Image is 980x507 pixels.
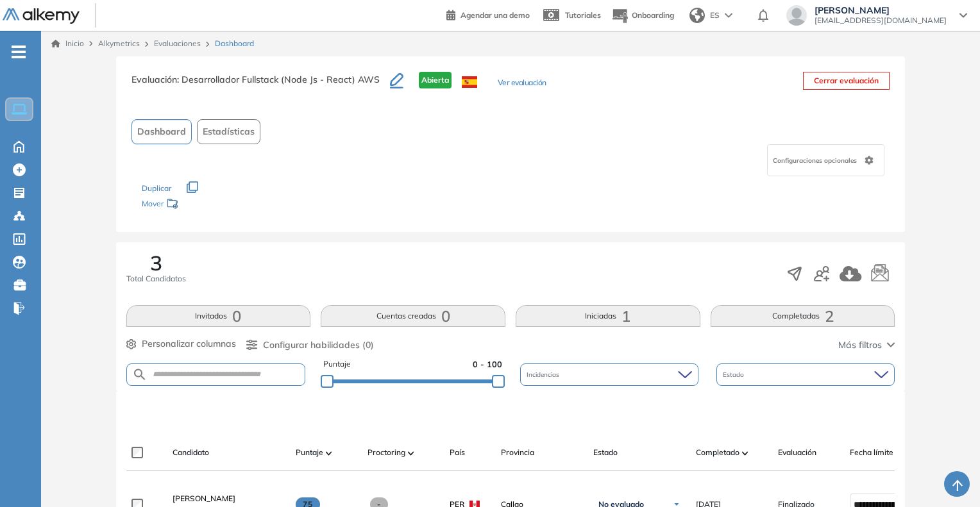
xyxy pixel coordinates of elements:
[126,337,236,351] button: Personalizar columnas
[296,447,323,458] span: Puntaje
[173,494,235,503] span: [PERSON_NAME]
[173,493,285,504] a: [PERSON_NAME]
[131,72,390,99] h3: Evaluación
[408,451,414,455] img: [missing "en.ARROW_ALT" translation]
[215,38,254,49] span: Dashboard
[725,13,732,18] img: arrow
[632,10,674,20] span: Onboarding
[323,358,351,370] span: Puntaje
[516,305,700,327] button: Iniciadas1
[462,76,477,88] img: ESP
[246,338,374,352] button: Configurar habilidades (0)
[173,447,209,458] span: Candidato
[367,447,405,458] span: Proctoring
[803,72,890,90] button: Cerrar evaluación
[142,193,270,217] div: Mover
[98,38,140,48] span: Alkymetrics
[723,370,747,379] span: Estado
[132,367,148,383] img: SEARCH_ALT
[263,338,374,352] span: Configurar habilidades (0)
[527,370,562,379] span: Incidencias
[51,38,84,49] a: Inicio
[203,125,255,138] span: Estadísticas
[126,273,186,285] span: Total Candidatos
[450,447,465,458] span: País
[716,363,895,386] div: Estado
[197,119,260,144] button: Estadísticas
[815,5,947,15] span: [PERSON_NAME]
[142,337,236,351] span: Personalizar columnas
[12,51,26,53] i: -
[711,305,895,327] button: Completadas2
[142,183,171,193] span: Duplicar
[773,156,859,165] span: Configuraciones opcionales
[767,144,884,176] div: Configuraciones opcionales
[3,8,80,24] img: Logo
[520,363,698,386] div: Incidencias
[565,10,601,20] span: Tutoriales
[446,6,530,22] a: Agendar una demo
[742,451,748,455] img: [missing "en.ARROW_ALT" translation]
[126,305,311,327] button: Invitados0
[611,2,674,29] button: Onboarding
[689,8,705,23] img: world
[815,15,947,26] span: [EMAIL_ADDRESS][DOMAIN_NAME]
[593,447,618,458] span: Estado
[321,305,505,327] button: Cuentas creadas0
[419,72,452,88] span: Abierta
[137,125,186,138] span: Dashboard
[150,253,162,273] span: 3
[131,119,192,144] button: Dashboard
[326,451,332,455] img: [missing "en.ARROW_ALT" translation]
[710,10,720,21] span: ES
[154,38,201,48] a: Evaluaciones
[838,338,882,352] span: Más filtros
[460,10,530,20] span: Agendar una demo
[501,447,534,458] span: Provincia
[838,338,895,352] button: Más filtros
[177,74,380,85] span: : Desarrollador Fullstack (Node Js - React) AWS
[498,77,546,90] button: Ver evaluación
[473,358,502,370] span: 0 - 100
[850,447,893,458] span: Fecha límite
[778,447,816,458] span: Evaluación
[696,447,739,458] span: Completado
